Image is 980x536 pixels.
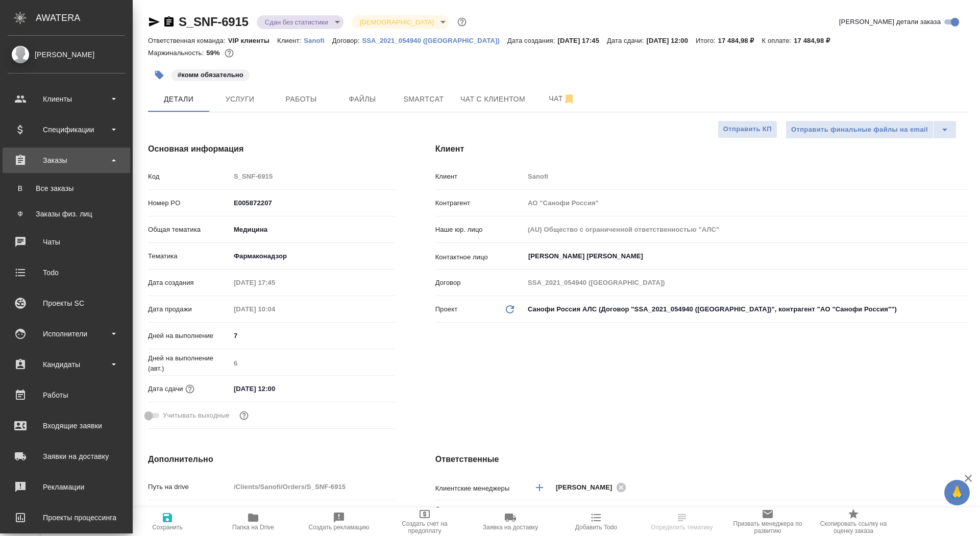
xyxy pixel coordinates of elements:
[460,93,525,106] span: Чат с клиентом
[215,93,264,106] span: Услуги
[8,153,125,168] div: Заказы
[524,506,969,523] div: VIP клиенты
[817,520,890,534] span: Скопировать ссылку на оценку заказа
[435,304,458,314] p: Проект
[148,16,160,28] button: Скопировать ссылку для ЯМессенджера
[718,37,762,44] p: 17 484,98 ₽
[696,37,718,44] p: Итого:
[3,260,130,285] a: Todo
[148,384,183,394] p: Дата сдачи
[388,520,461,534] span: Создать счет на предоплату
[839,17,941,27] span: [PERSON_NAME] детали заказа
[309,524,370,531] span: Создать рекламацию
[3,505,130,530] a: Проекты процессинга
[557,37,607,44] p: [DATE] 17:45
[948,482,966,503] span: 🙏
[524,169,969,184] input: Пустое поле
[718,120,777,138] button: Отправить КП
[811,507,896,536] button: Скопировать ссылку на оценку заказа
[230,356,395,371] input: Пустое поле
[8,449,125,464] div: Заявки на доставку
[154,93,203,106] span: Детали
[230,302,320,316] input: Пустое поле
[3,382,130,408] a: Работы
[3,229,130,255] a: Чаты
[646,37,696,44] p: [DATE] 12:00
[553,507,639,536] button: Добавить Todo
[230,248,395,265] div: Фармаконадзор
[524,196,969,210] input: Пустое поле
[148,278,230,288] p: Дата создания
[3,413,130,438] a: Входящие заявки
[357,18,437,27] button: [DEMOGRAPHIC_DATA]
[575,524,617,531] span: Добавить Todo
[237,409,251,422] button: Выбери, если сб и вс нужно считать рабочими днями для выполнения заказа.
[148,64,170,86] button: Добавить тэг
[468,507,553,536] button: Заявка на доставку
[148,198,230,208] p: Номер PO
[524,275,969,290] input: Пустое поле
[537,92,586,105] span: Чат
[13,209,120,219] div: Заказы физ. лиц
[639,507,725,536] button: Определить тематику
[125,507,210,536] button: Сохранить
[399,93,448,106] span: Smartcat
[296,507,382,536] button: Создать рекламацию
[230,328,395,343] input: ✎ Введи что-нибудь
[607,37,646,44] p: Дата сдачи:
[170,70,251,79] span: комм обязательно
[148,304,230,314] p: Дата продажи
[338,93,387,106] span: Файлы
[651,524,713,531] span: Определить тематику
[223,46,236,60] button: 5937.97 RUB;
[8,479,125,495] div: Рекламации
[8,387,125,403] div: Работы
[786,120,934,139] button: Отправить финальные файлы на email
[8,296,125,311] div: Проекты SC
[483,524,538,531] span: Заявка на доставку
[277,37,304,44] p: Клиент:
[206,49,222,57] p: 59%
[362,36,507,44] a: SSA_2021_054940 ([GEOGRAPHIC_DATA])
[232,524,274,531] span: Папка на Drive
[163,410,230,421] span: Учитывать выходные
[230,275,320,290] input: Пустое поле
[725,507,811,536] button: Призвать менеджера по развитию
[179,15,249,29] a: S_SNF-6915
[435,278,524,288] p: Договор
[230,506,395,521] input: ✎ Введи что-нибудь
[36,8,133,28] div: AWATERA
[8,91,125,107] div: Клиенты
[210,507,296,536] button: Папка на Drive
[455,15,469,29] button: Доп статусы указывают на важность/срочность заказа
[8,418,125,433] div: Входящие заявки
[435,453,969,466] h4: Ответственные
[13,183,120,193] div: Все заказы
[8,234,125,250] div: Чаты
[762,37,794,44] p: К оплате:
[8,49,125,60] div: [PERSON_NAME]
[230,169,395,184] input: Пустое поле
[794,37,838,44] p: 17 484,98 ₽
[148,453,395,466] h4: Дополнительно
[228,37,277,44] p: VIP клиенты
[262,18,331,27] button: Сдан без статистики
[3,474,130,500] a: Рекламации
[152,524,183,531] span: Сохранить
[148,172,230,182] p: Код
[148,37,228,44] p: Ответственная команда:
[556,482,619,493] span: [PERSON_NAME]
[183,382,197,396] button: Если добавить услуги и заполнить их объемом, то дата рассчитается автоматически
[563,93,575,105] svg: Отписаться
[435,225,524,235] p: Наше юр. лицо
[507,37,557,44] p: Дата создания:
[148,353,230,374] p: Дней на выполнение (авт.)
[3,444,130,469] a: Заявки на доставку
[731,520,804,534] span: Призвать менеджера по развитию
[230,479,395,494] input: Пустое поле
[944,480,970,505] button: 🙏
[148,482,230,492] p: Путь на drive
[362,37,507,44] p: SSA_2021_054940 ([GEOGRAPHIC_DATA])
[257,15,344,29] div: Сдан без статистики
[786,120,957,139] div: split button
